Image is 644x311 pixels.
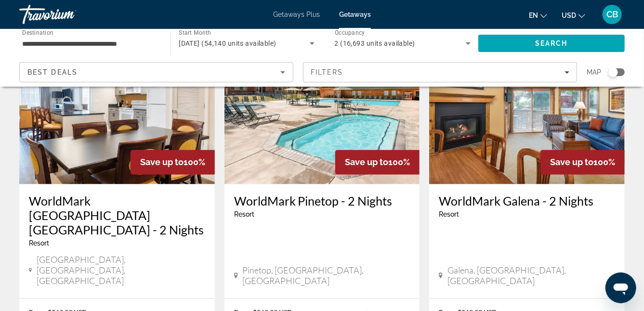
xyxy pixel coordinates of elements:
[587,65,601,79] span: Map
[345,157,388,168] span: Save up to
[273,11,320,18] a: Getaways Plus
[140,157,184,168] span: Save up to
[224,30,420,184] img: WorldMark Pinetop - 2 Nights
[562,8,585,22] button: Change currency
[439,211,459,219] span: Resort
[234,194,410,208] a: WorldMark Pinetop - 2 Nights
[27,68,78,76] span: Best Deals
[529,12,538,19] span: en
[550,157,593,168] span: Save up to
[600,4,625,25] button: User Menu
[22,29,53,36] span: Destination
[335,150,420,175] div: 100%
[303,62,577,82] button: Filters
[29,194,205,237] a: WorldMark [GEOGRAPHIC_DATA] [GEOGRAPHIC_DATA] - 2 Nights
[529,8,547,22] button: Change language
[311,68,343,76] span: Filters
[179,39,276,47] span: [DATE] (54,140 units available)
[562,12,576,19] span: USD
[439,194,615,208] a: WorldMark Galena - 2 Nights
[447,265,615,286] span: Galena, [GEOGRAPHIC_DATA], [GEOGRAPHIC_DATA]
[27,66,285,78] mat-select: Sort by
[335,30,365,37] span: Occupancy
[131,150,215,175] div: 100%
[22,38,158,50] input: Select destination
[19,30,215,184] img: WorldMark Orlando Kingstown Reef - 2 Nights
[335,39,415,47] span: 2 (16,693 units available)
[606,10,618,19] span: CB
[605,272,636,303] iframe: Button to launch messaging window
[234,211,254,219] span: Resort
[179,30,211,37] span: Start Month
[540,150,625,175] div: 100%
[478,35,625,52] button: Search
[535,39,568,47] span: Search
[429,30,625,184] img: WorldMark Galena - 2 Nights
[37,255,205,286] span: [GEOGRAPHIC_DATA], [GEOGRAPHIC_DATA], [GEOGRAPHIC_DATA]
[19,2,116,27] a: Travorium
[29,240,49,247] span: Resort
[339,11,371,18] a: Getaways
[243,265,410,286] span: Pinetop, [GEOGRAPHIC_DATA], [GEOGRAPHIC_DATA]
